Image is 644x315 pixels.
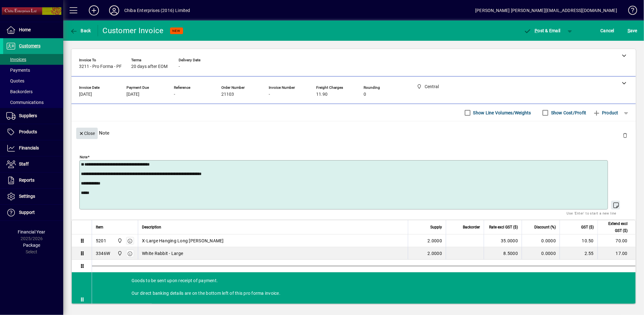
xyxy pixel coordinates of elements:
[142,250,183,257] span: White Rabbit - Large
[103,26,164,36] div: Customer Invoice
[75,130,99,136] app-page-header-button: Close
[124,5,190,15] div: Chiba Enterprises (2016) Limited
[598,234,635,247] td: 70.00
[3,205,63,221] a: Support
[3,156,63,172] a: Staff
[116,250,123,257] span: Central
[68,25,93,36] button: Back
[79,92,92,97] span: [DATE]
[560,234,598,247] td: 10.50
[488,250,518,257] div: 8.5000
[19,210,35,215] span: Support
[96,238,106,244] div: 5201
[617,128,633,143] button: Delete
[524,28,561,33] span: ost & Email
[23,243,40,248] span: Package
[79,64,122,69] span: 3211 - Pro Forma - PF
[142,224,161,231] span: Description
[173,29,181,33] span: NEW
[6,100,44,105] span: Communications
[535,28,538,33] span: P
[19,145,39,150] span: Financials
[475,5,617,15] div: [PERSON_NAME] [PERSON_NAME][EMAIL_ADDRESS][DOMAIN_NAME]
[521,25,564,36] button: Post & Email
[19,43,40,48] span: Customers
[364,92,366,97] span: 0
[174,92,175,97] span: -
[3,108,63,124] a: Suppliers
[19,27,31,32] span: Home
[6,78,24,83] span: Quotes
[6,89,33,94] span: Backorders
[626,25,639,36] button: Save
[63,25,98,36] app-page-header-button: Back
[19,194,35,199] span: Settings
[601,26,615,36] span: Cancel
[602,220,628,234] span: Extend excl GST ($)
[428,238,442,244] span: 2.0000
[3,189,63,204] a: Settings
[6,57,26,62] span: Invoices
[560,247,598,260] td: 2.55
[131,64,168,69] span: 20 days after EOM
[179,64,180,69] span: -
[18,229,46,234] span: Financial Year
[488,238,518,244] div: 35.0000
[3,140,63,156] a: Financials
[76,128,98,139] button: Close
[19,178,34,183] span: Reports
[84,5,104,16] button: Add
[550,110,586,116] label: Show Cost/Profit
[116,237,123,244] span: Central
[3,76,63,86] a: Quotes
[3,54,63,65] a: Invoices
[316,92,328,97] span: 11.90
[6,68,30,73] span: Payments
[534,224,556,231] span: Discount (%)
[221,92,234,97] span: 21103
[104,5,124,16] button: Profile
[3,173,63,188] a: Reports
[617,132,633,138] app-page-header-button: Delete
[522,234,560,247] td: 0.0000
[581,224,594,231] span: GST ($)
[79,128,95,139] span: Close
[590,107,622,118] button: Product
[71,121,636,144] div: Note
[96,224,103,231] span: Item
[428,250,442,257] span: 2.0000
[80,155,88,159] mat-label: Note
[96,250,110,257] div: 3346W
[19,161,29,167] span: Staff
[142,238,224,244] span: X-Large Hanging Long [PERSON_NAME]
[628,28,630,33] span: S
[623,1,636,22] a: Knowledge Base
[3,22,63,38] a: Home
[19,113,37,118] span: Suppliers
[3,65,63,76] a: Payments
[3,97,63,108] a: Communications
[593,108,618,118] span: Product
[126,92,139,97] span: [DATE]
[19,129,37,134] span: Products
[599,25,616,36] button: Cancel
[3,124,63,140] a: Products
[472,110,531,116] label: Show Line Volumes/Weights
[70,28,91,33] span: Back
[269,92,270,97] span: -
[463,224,480,231] span: Backorder
[628,26,637,36] span: ave
[522,247,560,260] td: 0.0000
[598,247,635,260] td: 17.00
[567,209,616,217] mat-hint: Use 'Enter' to start a new line
[489,224,518,231] span: Rate excl GST ($)
[3,86,63,97] a: Backorders
[430,224,442,231] span: Supply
